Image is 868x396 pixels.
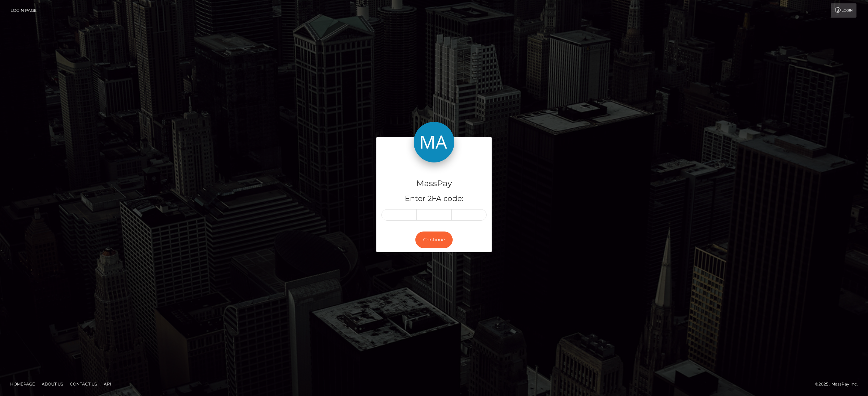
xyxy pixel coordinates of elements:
a: About Us [39,379,66,389]
h5: Enter 2FA code: [381,194,487,204]
a: API [101,379,114,389]
a: Login Page [11,3,37,18]
h4: MassPay [381,178,487,190]
div: © 2025 , MassPay Inc. [815,380,863,388]
a: Contact Us [67,379,100,389]
img: MassPay [414,122,454,162]
a: Login [831,3,856,18]
button: Continue [415,232,453,248]
a: Homepage [7,379,38,389]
